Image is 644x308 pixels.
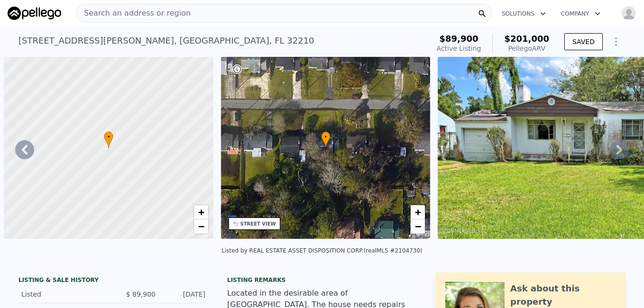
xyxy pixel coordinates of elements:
span: $ 89,900 [126,290,156,298]
span: $89,900 [440,34,478,44]
span: + [415,206,421,218]
div: Pellego ARV [504,44,549,53]
button: SAVED [564,33,603,50]
span: − [415,220,421,232]
button: Show Options [607,32,626,51]
div: LISTING & SALE HISTORY [18,276,208,286]
span: • [321,133,331,141]
img: Pellego [8,7,61,20]
div: Listing remarks [227,276,417,284]
span: $201,000 [504,34,549,44]
span: Active Listing [437,45,481,52]
a: Zoom in [411,205,425,219]
span: • [104,133,113,141]
div: • [104,131,113,148]
div: [STREET_ADDRESS][PERSON_NAME] , [GEOGRAPHIC_DATA] , FL 32210 [18,34,314,47]
a: Zoom out [194,219,208,234]
div: Listed [21,290,106,299]
div: STREET VIEW [240,220,276,227]
span: − [198,220,204,232]
div: Listed by REAL ESTATE ASSET DISPOSITION CORP. (realMLS #2104730) [221,247,423,254]
div: • [321,131,331,148]
button: Solutions [494,5,553,22]
a: Zoom out [411,219,425,234]
button: Company [553,5,608,22]
span: + [198,206,204,218]
a: Zoom in [194,205,208,219]
div: [DATE] [163,290,205,299]
span: Search an address or region [76,8,191,19]
img: avatar [621,6,636,21]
